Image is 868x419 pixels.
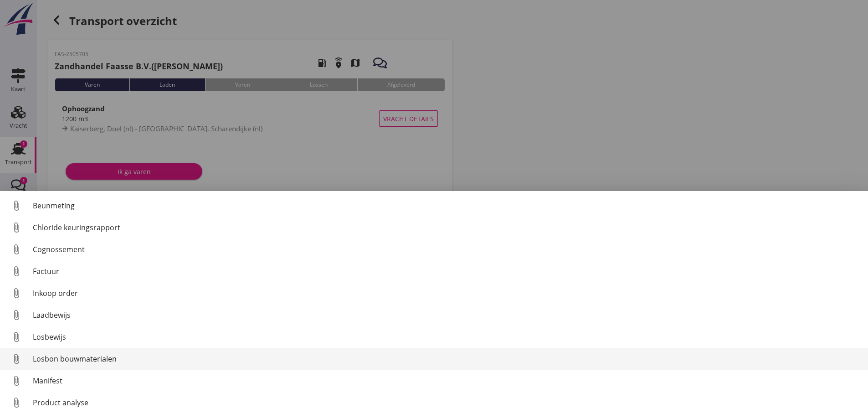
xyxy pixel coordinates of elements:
i: attach_file [9,308,24,322]
i: attach_file [9,352,24,366]
div: Product analyse [33,397,861,408]
i: attach_file [9,264,24,279]
div: Losbewijs [33,331,861,342]
i: attach_file [9,373,24,388]
i: attach_file [9,286,24,300]
div: Chloride keuringsrapport [33,222,861,233]
i: attach_file [9,395,24,410]
i: attach_file [9,198,24,213]
div: Inkoop order [33,288,861,299]
div: Cognossement [33,244,861,255]
div: Losbon bouwmaterialen [33,353,861,364]
i: attach_file [9,242,24,257]
div: Beunmeting [33,200,861,211]
i: attach_file [9,220,24,235]
i: attach_file [9,330,24,344]
div: Factuur [33,266,861,277]
div: Laadbewijs [33,310,861,321]
div: Manifest [33,375,861,386]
